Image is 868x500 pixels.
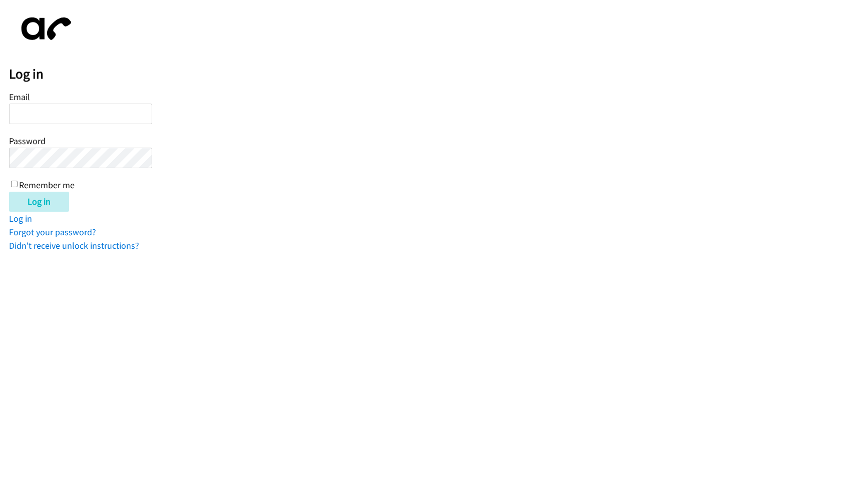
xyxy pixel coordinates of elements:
a: Log in [9,213,32,224]
a: Forgot your password? [9,226,96,238]
input: Log in [9,192,69,212]
img: aphone-8a226864a2ddd6a5e75d1ebefc011f4aa8f32683c2d82f3fb0802fe031f96514.svg [9,9,79,49]
label: Email [9,91,30,103]
a: Didn't receive unlock instructions? [9,240,139,251]
h2: Log in [9,66,868,83]
label: Password [9,135,46,147]
label: Remember me [19,179,75,191]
